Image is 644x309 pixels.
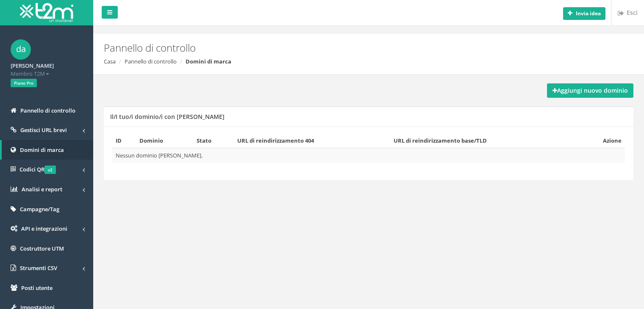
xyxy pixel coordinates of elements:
font: Membro T2M [11,70,45,77]
button: Invia idea [563,7,605,20]
font: Codici QR [19,166,44,173]
font: Domini di marca [186,58,231,65]
font: ID [116,137,122,144]
font: Esci [627,8,638,17]
font: Posti utente [21,284,53,292]
font: Aggiungi nuovo dominio [557,86,628,94]
font: Pannello di controllo [20,107,75,114]
font: [PERSON_NAME] [11,62,54,69]
font: Piano Pro [14,80,33,86]
font: API e integrazioni [21,225,67,232]
font: da [16,43,26,55]
font: URL di reindirizzamento 404 [237,137,314,144]
font: Campagne/Tag [20,205,59,213]
font: Domini di marca [20,146,64,154]
img: T2M [20,3,73,22]
font: Il/I tuo/i dominio/i con [PERSON_NAME] [110,113,225,121]
font: Analisi e report [22,185,62,193]
font: Gestisci URL brevi [20,126,67,134]
font: Costruttore UTM [20,245,64,252]
font: URL di reindirizzamento base/TLD [394,137,487,144]
a: Casa [104,58,116,65]
font: Invia idea [576,10,601,17]
font: Dominio [139,137,163,144]
font: Nessun dominio [PERSON_NAME]. [116,152,203,159]
font: v2 [48,167,53,173]
a: Pannello di controllo [125,58,177,65]
a: [PERSON_NAME] Membro T2M [11,60,83,77]
font: Strumenti CSV [20,264,57,272]
font: Azione [603,137,622,144]
font: Pannello di controllo [104,41,196,55]
font: Stato [197,137,211,144]
a: Aggiungi nuovo dominio [547,83,633,98]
